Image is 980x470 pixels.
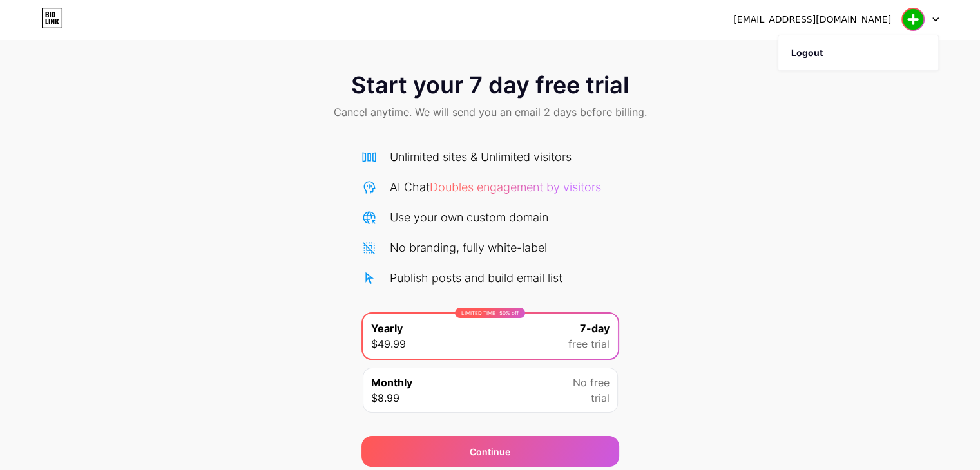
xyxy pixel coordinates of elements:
[351,72,629,98] span: Start your 7 day free trial
[430,180,601,194] span: Doubles engagement by visitors
[371,336,406,352] span: $49.99
[390,239,547,256] div: No branding, fully white-label
[778,35,938,70] li: Logout
[573,375,610,390] span: No free
[455,308,525,318] div: LIMITED TIME : 50% off
[733,13,891,26] div: [EMAIL_ADDRESS][DOMAIN_NAME]
[371,375,412,390] span: Monthly
[470,445,510,458] span: Continue
[334,104,647,120] span: Cancel anytime. We will send you an email 2 days before billing.
[390,209,548,226] div: Use your own custom domain
[580,321,610,336] span: 7-day
[591,390,610,406] span: trial
[390,269,562,287] div: Publish posts and build email list
[371,390,399,406] span: $8.99
[901,7,925,32] img: alexcrisitian
[390,148,572,165] div: Unlimited sites & Unlimited visitors
[568,336,610,352] span: free trial
[371,321,403,336] span: Yearly
[390,178,601,196] div: AI Chat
